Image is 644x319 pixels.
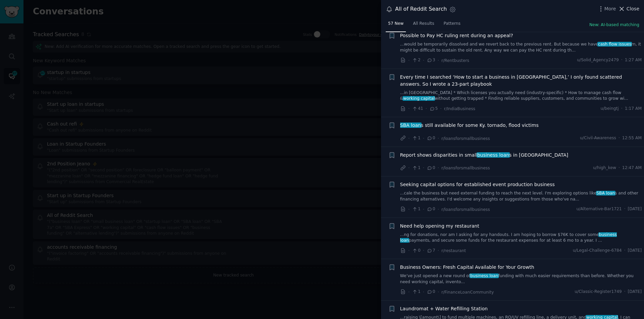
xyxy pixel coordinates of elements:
button: More [597,5,616,12]
span: 5 [429,106,438,112]
span: · [438,206,439,213]
span: working capital [402,96,435,101]
span: r/FinanceLoanCommunity [441,290,494,295]
span: [DATE] [628,206,642,212]
span: Patterns [444,21,461,27]
a: Business Owners: Fresh Capital Available for Your Growth [400,264,534,271]
span: · [423,57,424,64]
span: · [408,135,410,142]
span: Report shows disparities in small s in [GEOGRAPHIC_DATA] [400,152,569,159]
span: 1 [412,165,420,171]
span: · [438,289,439,296]
a: Need help opening my restaurant [400,223,479,230]
a: Patterns [441,18,463,32]
span: business loan [477,152,510,158]
a: ...in [GEOGRAPHIC_DATA] * Which licenses you actually need (industry-specific) * How to manage ca... [400,90,642,102]
a: ...would be temporarily dissolved and we revert back to the previous rent. But because we havecas... [400,42,642,53]
span: u/Solid_Agency2479 [577,57,619,63]
span: 57 New [388,21,404,27]
span: u/Classic-Register1749 [575,289,622,295]
a: 57 New [386,18,406,32]
a: Every time I searched ‘How to start a business in [GEOGRAPHIC_DATA],’ I only found scattered answ... [400,74,642,88]
span: 1:27 AM [625,57,642,63]
span: 0 [427,135,435,141]
span: · [619,135,620,141]
span: · [423,247,424,254]
span: business loan [470,273,499,278]
span: u/Civil-Awareness [580,135,616,141]
a: ...cale the business but need external funding to reach the next level. I'm exploring options lik... [400,190,642,202]
span: SBA loan [399,123,422,128]
a: All Results [411,18,436,32]
span: All Results [413,21,434,27]
span: u/high_kew [593,165,616,171]
a: ...ng for donations, nor am I asking for any handouts. I am hoping to borrow $76K to cover somebu... [400,232,642,244]
span: cash flow issues [597,42,632,47]
span: · [438,247,439,254]
span: Close [627,5,639,12]
span: · [408,57,410,64]
span: · [423,206,424,213]
span: 12:55 AM [622,135,642,141]
span: 1 [412,135,420,141]
span: r/loansforsmallbusiness [441,136,490,141]
span: r/IndiaBusiness [444,106,475,111]
span: r/Rentbusters [441,58,469,63]
span: · [440,105,441,112]
span: · [624,289,626,295]
span: r/restaurant [441,248,466,253]
a: SBA loans still available for some Ky. tornado, flood victims [400,122,539,129]
span: 1:17 AM [625,106,642,112]
span: 0 [412,248,420,254]
span: 3 [427,57,435,63]
span: · [408,206,410,213]
span: · [423,135,424,142]
span: 0 [427,206,435,212]
span: · [408,105,410,112]
span: s still available for some Ky. tornado, flood victims [400,122,539,129]
span: · [408,247,410,254]
span: · [438,135,439,142]
span: · [423,289,424,296]
span: · [438,57,439,64]
span: · [619,165,620,171]
span: · [624,248,626,254]
span: 1 [412,289,420,295]
span: · [426,105,427,112]
a: Laundromat + Water Refilling Station [400,305,488,312]
span: · [438,164,439,171]
span: · [408,289,410,296]
span: 0 [427,165,435,171]
span: · [621,106,623,112]
span: 0 [427,289,435,295]
span: SBA loan [596,191,615,195]
a: Report shows disparities in smallbusiness loans in [GEOGRAPHIC_DATA] [400,152,569,159]
span: 7 [427,248,435,254]
button: Close [618,5,639,12]
a: We’ve just opened a new round ofbusiness loanfunding with much easier requirements than before. W... [400,273,642,285]
span: 12:47 AM [622,165,642,171]
span: u/beingtj [600,106,619,112]
button: New: AI-based matching [589,22,639,28]
span: 2 [412,57,420,63]
span: [DATE] [628,289,642,295]
span: r/loansforsmallbusiness [441,207,490,212]
div: All of Reddit Search [395,5,447,13]
span: · [621,57,623,63]
span: · [624,206,626,212]
span: [DATE] [628,248,642,254]
a: Seeking capital options for established event production business [400,181,555,188]
a: Possible to Pay HC ruling rent during an appeal? [400,32,513,39]
span: More [604,5,616,12]
span: · [408,164,410,171]
span: r/loansforsmallbusiness [441,166,490,170]
span: u/Legal-Challenge-6784 [573,248,622,254]
span: u/Alternative-Bar1721 [576,206,622,212]
span: · [423,164,424,171]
